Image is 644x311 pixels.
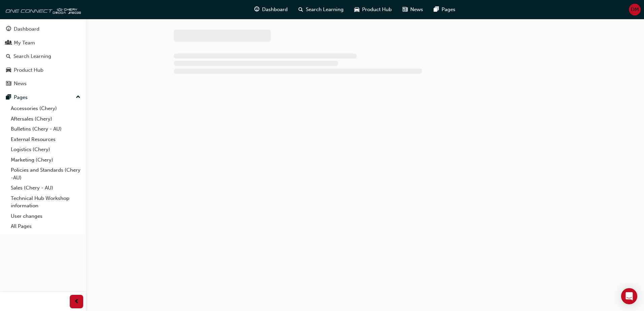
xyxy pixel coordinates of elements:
a: External Resources [8,134,83,145]
a: All Pages [8,221,83,232]
img: oneconnect [3,3,81,16]
a: news-iconNews [397,3,428,16]
a: Technical Hub Workshop information [8,193,83,211]
span: News [410,6,423,13]
button: Pages [3,91,83,104]
a: car-iconProduct Hub [349,3,397,16]
span: pages-icon [434,5,439,14]
span: Pages [442,6,455,13]
div: Pages [14,94,28,101]
button: DM [629,4,641,15]
span: people-icon [6,40,11,46]
span: pages-icon [6,95,11,101]
span: search-icon [298,5,303,14]
a: Product Hub [3,64,83,76]
a: Policies and Standards (Chery -AU) [8,165,83,183]
div: Dashboard [14,25,39,33]
a: search-iconSearch Learning [293,3,349,16]
span: guage-icon [254,5,259,14]
a: Dashboard [3,23,83,35]
div: My Team [14,39,35,47]
span: guage-icon [6,26,11,32]
span: Dashboard [262,6,288,13]
div: Open Intercom Messenger [621,288,637,304]
span: up-icon [76,93,80,102]
span: Product Hub [362,6,392,13]
span: news-icon [6,81,11,87]
a: News [3,77,83,90]
a: Sales (Chery - AU) [8,183,83,193]
span: DM [631,6,639,13]
span: prev-icon [74,298,79,306]
a: Aftersales (Chery) [8,114,83,124]
a: pages-iconPages [428,3,461,16]
a: Accessories (Chery) [8,103,83,114]
span: news-icon [402,5,408,14]
div: News [14,80,27,88]
span: car-icon [354,5,359,14]
a: User changes [8,211,83,221]
a: guage-iconDashboard [249,3,293,16]
a: Logistics (Chery) [8,144,83,155]
a: Bulletins (Chery - AU) [8,124,83,134]
span: car-icon [6,67,11,73]
div: Product Hub [14,66,43,74]
a: My Team [3,37,83,49]
a: Search Learning [3,50,83,63]
a: Marketing (Chery) [8,155,83,165]
button: DashboardMy TeamSearch LearningProduct HubNews [3,22,83,91]
div: Search Learning [13,53,51,60]
span: search-icon [6,54,11,60]
span: Search Learning [306,6,344,13]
